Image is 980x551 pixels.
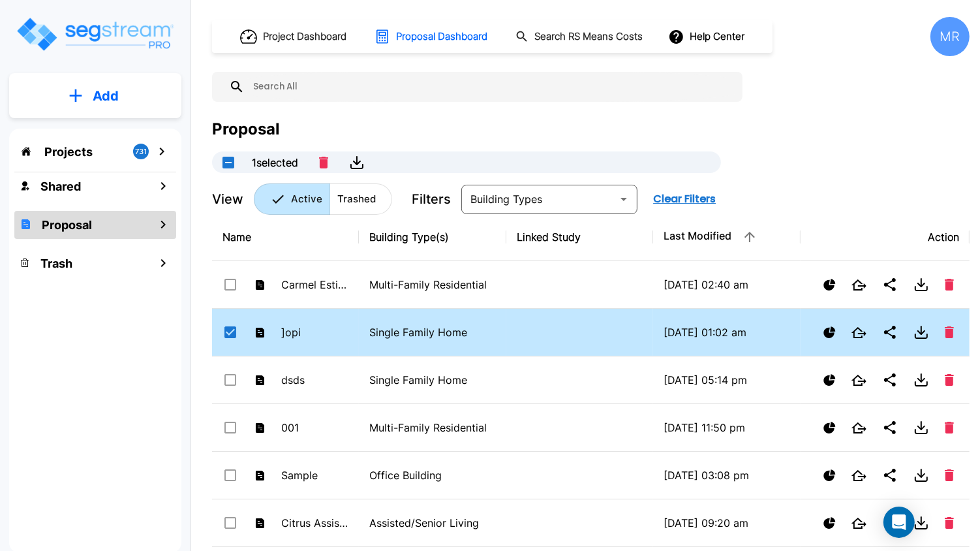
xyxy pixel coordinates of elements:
p: Multi-Family Residential [369,277,495,292]
th: Building Type(s) [359,213,506,261]
p: 1 selected [252,155,298,170]
div: Name [222,229,348,245]
button: Clear Filters [648,186,721,212]
p: Single Family Home [369,372,495,388]
button: Download [908,319,934,345]
button: Project Dashboard [235,22,354,51]
h1: Proposal Dashboard [396,29,487,44]
p: [DATE] 09:20 am [664,515,789,531]
input: Building Types [465,190,612,208]
button: Open New Tab [846,512,872,534]
button: Show Proposal Tiers [818,369,841,392]
button: Open New Tab [846,465,872,486]
button: Show Proposal Tiers [818,417,841,439]
button: Share [877,367,903,393]
p: Multi-Family Residential [369,420,495,435]
input: Search All [245,72,736,102]
h1: Shared [40,178,81,195]
h1: Search RS Means Costs [534,29,643,44]
div: Platform [254,183,392,215]
button: Open New Tab [846,274,872,296]
button: Search RS Means Costs [510,24,650,50]
button: Show Proposal Tiers [818,464,841,487]
button: UnSelectAll [215,150,241,176]
button: Proposal Dashboard [369,23,495,50]
button: Open [615,190,633,208]
button: Delete [940,512,959,534]
button: Show Proposal Tiers [818,321,841,344]
button: Show Proposal Tiers [818,512,841,535]
button: Active [254,183,330,215]
p: [DATE] 05:14 pm [664,372,789,388]
button: Download [908,415,934,441]
button: Open New Tab [846,370,872,391]
p: View [212,189,243,209]
p: ]opi [281,324,348,340]
button: Download [908,272,934,298]
p: [DATE] 01:02 am [664,324,789,340]
th: Action [801,213,970,261]
button: Share [877,272,903,298]
p: Trashed [337,192,376,207]
p: [DATE] 03:08 pm [664,467,789,483]
button: Trashed [329,183,392,215]
p: [DATE] 11:50 pm [664,420,789,435]
button: Download [344,150,370,176]
button: Download [908,367,934,393]
p: Assisted/Senior Living [369,515,495,531]
div: Open Intercom Messenger [883,507,915,538]
h1: Proposal [42,216,92,234]
h1: Trash [40,255,72,272]
button: Delete [940,369,959,391]
button: Download [908,510,934,536]
button: Share [877,510,903,536]
p: Projects [44,143,93,161]
button: Delete [940,274,959,296]
button: Delete [940,321,959,343]
img: Logo [15,16,175,53]
button: Share [877,319,903,345]
th: Linked Study [506,213,653,261]
button: Share [877,462,903,488]
button: Delete [940,417,959,439]
p: Active [291,192,322,207]
button: Open New Tab [846,417,872,439]
button: Add [9,77,181,115]
button: Delete [940,464,959,486]
p: dsds [281,372,348,388]
p: Add [93,86,119,106]
div: MR [930,17,970,56]
p: Citrus Assisted Living [281,515,348,531]
button: Open New Tab [846,322,872,343]
p: Carmel Estimate MFRes [281,277,348,292]
p: 731 [135,146,147,157]
p: Filters [412,189,451,209]
p: 001 [281,420,348,435]
th: Last Modified [653,213,800,261]
p: Sample [281,467,348,483]
p: [DATE] 02:40 am [664,277,789,292]
button: Help Center [666,24,750,49]
button: Share [877,415,903,441]
div: Proposal [212,118,280,141]
p: Single Family Home [369,324,495,340]
button: Download [908,462,934,488]
button: Show Proposal Tiers [818,274,841,296]
h1: Project Dashboard [263,29,346,44]
p: Office Building [369,467,495,483]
